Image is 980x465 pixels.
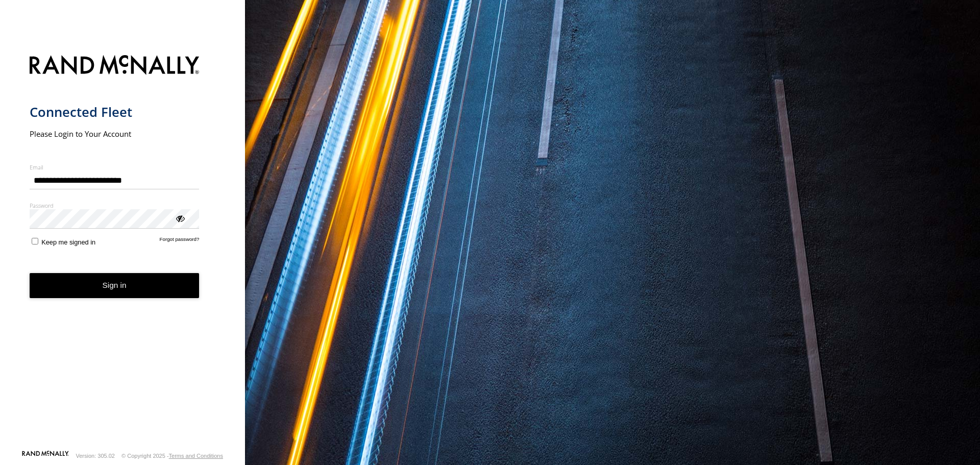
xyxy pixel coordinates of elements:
a: Visit our Website [22,451,69,461]
button: Sign in [30,273,200,298]
div: © Copyright 2025 - [121,453,223,459]
label: Email [30,163,200,171]
a: Forgot password? [160,236,200,246]
label: Password [30,202,200,209]
div: Version: 305.02 [76,453,115,459]
form: main [30,49,216,450]
input: Keep me signed in [32,238,38,244]
a: Terms and Conditions [169,453,223,459]
div: ViewPassword [175,213,185,223]
img: Rand McNally [30,53,200,79]
h1: Connected Fleet [30,104,200,120]
h2: Please Login to Your Account [30,129,200,139]
span: Keep me signed in [41,238,95,246]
